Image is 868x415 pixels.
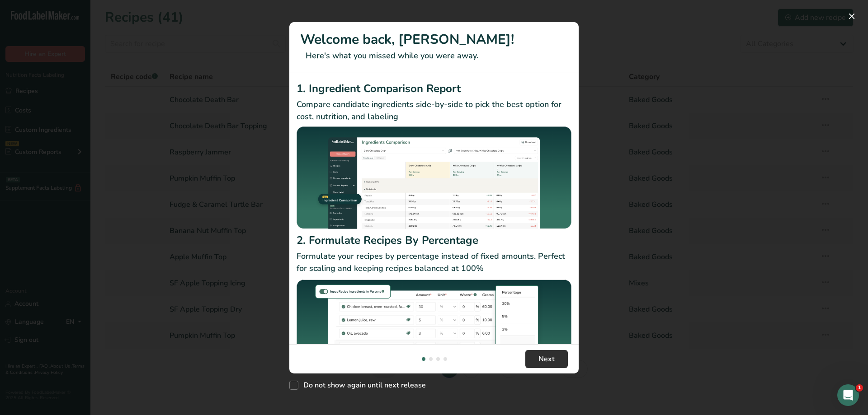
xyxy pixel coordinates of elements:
[300,50,568,62] p: Here's what you missed while you were away.
[300,29,568,50] h1: Welcome back, [PERSON_NAME]!
[297,278,571,387] img: Formulate Recipes By Percentage
[525,350,568,368] button: Next
[297,250,571,275] p: Formulate your recipes by percentage instead of fixed amounts. Perfect for scaling and keeping re...
[297,232,571,248] h2: 2. Formulate Recipes By Percentage
[837,384,859,406] iframe: Intercom live chat
[297,126,571,229] img: Ingredient Comparison Report
[297,98,571,123] p: Compare candidate ingredients side-by-side to pick the best option for cost, nutrition, and labeling
[538,354,555,364] span: Next
[856,384,863,392] span: 1
[298,381,426,390] span: Do not show again until next release
[297,80,571,97] h2: 1. Ingredient Comparison Report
